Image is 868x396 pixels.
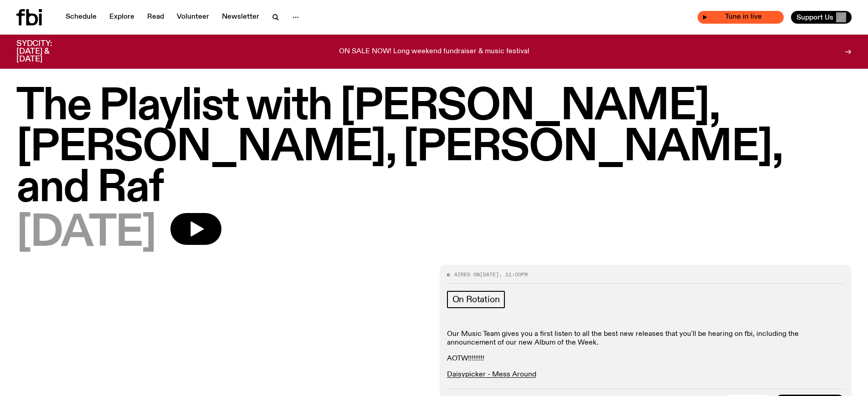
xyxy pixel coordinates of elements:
p: ON SALE NOW! Long weekend fundraiser & music festival [339,48,529,56]
h3: SYDCITY: [DATE] & [DATE] [16,40,75,63]
a: Schedule [60,11,102,24]
span: [DATE] [480,271,499,278]
a: Newsletter [216,11,265,24]
a: On Rotation [447,291,505,308]
span: [DATE] [16,213,156,254]
a: Daisypicker - Mess Around [447,371,536,378]
p: AOTW!!!!!!!!! [447,355,845,363]
span: , 11:00pm [499,271,528,278]
a: Volunteer [171,11,215,24]
a: Explore [104,11,140,24]
button: Support Us [791,11,852,24]
a: Read [142,11,169,24]
button: On AirLoose JointsTune in live [698,11,784,24]
h1: The Playlist with [PERSON_NAME], [PERSON_NAME], [PERSON_NAME], and Raf [16,86,852,209]
span: On Rotation [452,294,500,305]
span: Tune in live [708,14,779,20]
p: Our Music Team gives you a first listen to all the best new releases that you'll be hearing on fb... [447,330,845,347]
span: Support Us [796,13,833,21]
span: Aired on [454,271,480,278]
